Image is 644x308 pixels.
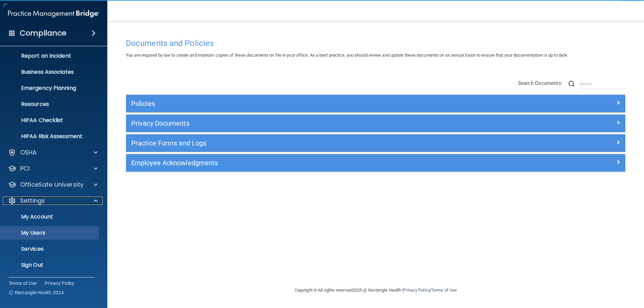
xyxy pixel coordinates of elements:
[9,289,64,296] span: Ⓒ Rectangle Health 2024
[4,262,96,268] p: Sign Out
[4,101,96,108] p: Resources
[403,288,430,293] a: Privacy Policy
[518,80,562,86] span: Search Documents:
[4,53,96,59] p: Report an Incident
[20,181,84,189] p: OfficeSafe University
[126,39,626,48] h4: Documents and Policies
[4,230,96,236] p: My Users
[528,260,636,287] iframe: Drift Widget Chat Controller
[131,118,620,129] a: Privacy Documents
[131,98,620,109] a: Policies
[4,246,96,252] p: Services
[4,133,96,140] p: HIPAA Risk Assessment
[8,165,98,173] a: PCI
[4,117,96,124] p: HIPAA Checklist
[8,197,98,205] a: Settings
[569,81,575,87] img: ic-search.3b580494.png
[4,69,96,75] p: Business Associates
[131,159,495,167] h5: Employee Acknowledgments
[9,280,37,287] a: Terms of Use
[580,79,626,89] input: Search
[8,148,98,157] a: OSHA
[20,28,66,38] h4: Compliance
[253,280,498,301] div: Copyright © All rights reserved 2025 @ Rectangle Health | |
[8,7,99,20] img: PMB logo
[20,197,45,205] p: Settings
[131,120,495,127] h5: Privacy Documents
[4,85,96,91] p: Emergency Planning
[131,138,620,148] a: Practice Forms and Logs
[20,165,30,173] p: PCI
[20,148,37,157] p: OSHA
[131,158,620,168] a: Employee Acknowledgments
[45,280,75,287] a: Privacy Policy
[131,139,495,147] h5: Practice Forms and Logs
[131,100,495,107] h5: Policies
[8,181,98,189] a: OfficeSafe University
[4,213,96,220] p: My Account
[126,53,568,58] span: You are required by law to create and maintain copies of these documents on file in your office. ...
[431,288,457,293] a: Terms of Use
